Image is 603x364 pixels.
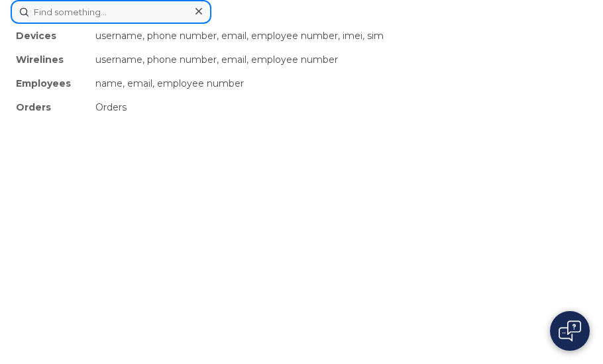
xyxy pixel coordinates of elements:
[11,71,90,95] div: Employees
[559,320,581,341] img: Open chat
[11,48,90,71] div: Wirelines
[90,48,592,71] div: username, phone number, email, employee number
[90,71,592,95] div: name, email, employee number
[11,95,90,119] div: Orders
[90,95,592,119] div: Orders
